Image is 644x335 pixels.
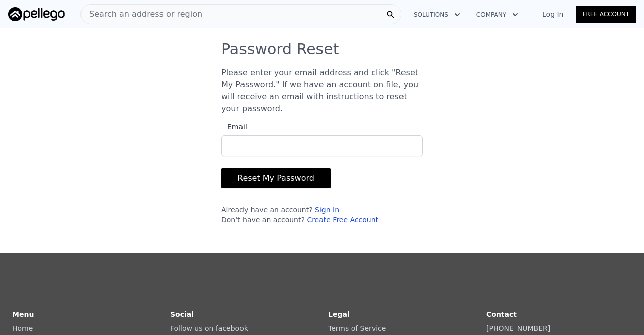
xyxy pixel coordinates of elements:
strong: Legal [328,310,350,318]
span: Search an address or region [81,8,202,20]
a: Terms of Service [328,324,386,332]
a: [PHONE_NUMBER] [486,324,550,332]
a: Log In [530,9,576,19]
div: Already have an account? Don't have an account? [221,205,423,225]
strong: Contact [486,310,517,318]
img: Pellego [8,7,65,21]
strong: Social [170,310,194,318]
a: Free Account [576,6,636,23]
p: Please enter your email address and click "Reset My Password." If we have an account on file, you... [221,66,423,115]
a: Home [12,324,33,332]
a: Sign In [315,206,339,214]
button: Reset My Password [221,168,331,188]
span: Email [221,123,247,131]
button: Solutions [406,6,468,24]
h3: Password Reset [221,40,423,58]
strong: Menu [12,310,34,318]
a: Follow us on facebook [170,324,248,332]
input: Email [221,135,423,156]
button: Company [468,6,526,24]
a: Create Free Account [307,216,378,224]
